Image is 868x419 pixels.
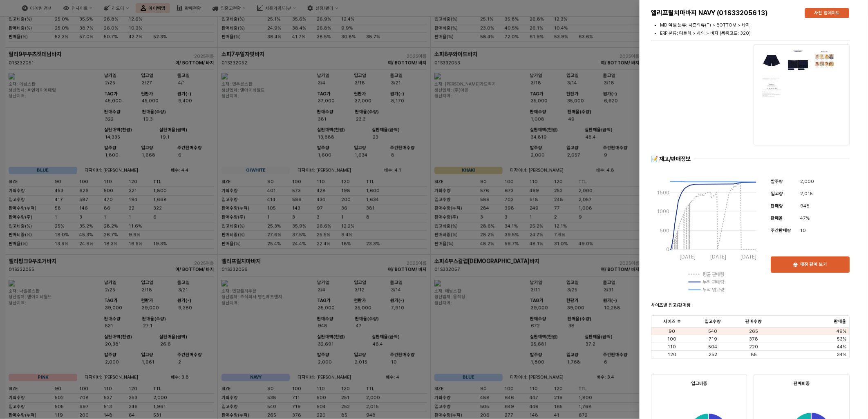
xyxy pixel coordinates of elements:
span: 504 [708,344,717,350]
span: 540 [708,328,717,334]
span: 719 [709,336,717,342]
span: 252 [709,352,717,358]
span: 2,000 [800,178,814,185]
span: 10 [800,227,806,234]
p: 매장 판매 보기 [800,262,827,268]
span: 47% [800,215,810,222]
span: 53% [837,336,846,342]
span: 입고수량 [705,319,721,325]
span: 사이즈 [663,319,676,325]
span: 주간판매량 [771,228,791,233]
span: 입고량 [771,191,783,196]
span: 판매율 [834,319,846,325]
span: 판매량 [771,203,783,209]
span: 44% [837,344,846,350]
span: 90 [669,328,675,334]
h5: 엘리프릴치마바지 NAVY (01S33205613) [651,9,798,17]
span: 판매수량 [745,319,762,325]
span: 220 [749,344,758,350]
span: 100 [667,336,676,342]
strong: 입고비중 [691,381,707,386]
span: 발주량 [771,179,783,184]
button: 사진 업데이트 [805,8,849,18]
span: 265 [749,328,758,334]
li: ERP 분류: 터들러 > 하의 > 바지 (복종코드: 320) [660,30,850,37]
span: 49% [837,328,846,334]
span: 948 [800,203,810,210]
span: 378 [749,336,758,342]
span: 110 [668,344,676,350]
span: 34% [837,352,846,358]
span: 85 [751,352,757,358]
p: 사진 업데이트 [814,10,840,16]
span: 2,015 [800,190,813,198]
strong: 사이즈별 입고/판매량 [651,303,691,308]
li: MD 엑셀 분류: 시즌의류(T) > BOTTOM > 바지 [660,22,850,29]
div: 📝 재고/판매정보 [651,155,691,163]
button: 매장 판매 보기 [771,256,850,273]
span: 120 [668,352,676,358]
strong: 판매비중 [794,381,810,386]
span: 판매율 [771,216,783,221]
